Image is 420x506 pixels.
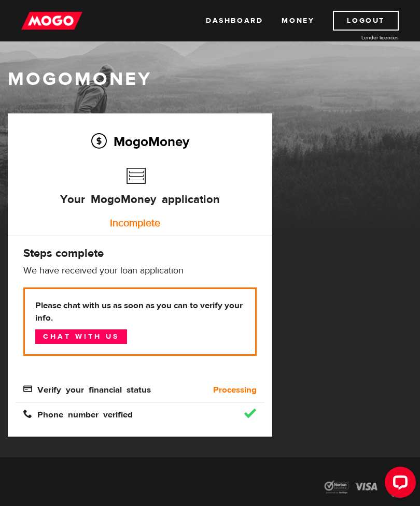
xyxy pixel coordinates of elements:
h4: Steps complete [23,246,257,261]
h3: Your MogoMoney application [60,163,220,222]
h2: MogoMoney [23,131,257,152]
a: Lender licences [321,34,399,41]
a: Dashboard [206,11,263,31]
iframe: LiveChat chat widget [376,462,420,506]
p: We have received your loan application [23,265,257,277]
b: Please chat with us as soon as you can to verify your info. [35,299,245,324]
div: Incomplete [18,213,251,234]
span: Verify your financial status [23,384,151,393]
span: Phone number verified [23,409,133,418]
h1: MogoMoney [8,68,412,90]
a: Logout [333,11,399,31]
a: Chat with us [35,329,127,344]
b: Processing [213,384,257,396]
a: Money [282,11,314,31]
img: mogo_logo-11ee424be714fa7cbb0f0f49df9e16ec.png [21,11,82,31]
